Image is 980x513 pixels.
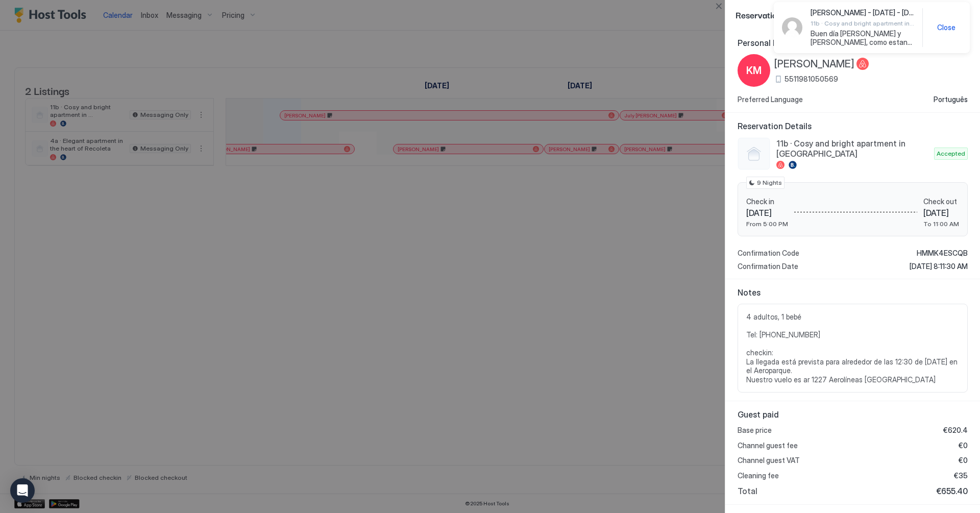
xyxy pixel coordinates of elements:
[959,456,968,465] span: €0
[738,426,772,435] span: Base price
[943,426,968,435] span: €620.4
[746,197,788,206] span: Check in
[738,262,798,271] span: Confirmation Date
[738,456,800,465] span: Channel guest VAT
[934,95,968,104] span: Português
[811,19,914,27] span: 11b · Cosy and bright apartment in [GEOGRAPHIC_DATA]
[959,441,968,450] span: €0
[746,312,959,384] span: 4 adultos, 1 bebé Tel: [PHONE_NUMBER] checkin: La llegada está prevista para alrededor de las 12:...
[738,471,779,480] span: Cleaning fee
[954,471,968,480] span: €35
[776,138,930,159] span: 11b · Cosy and bright apartment in [GEOGRAPHIC_DATA]
[738,441,798,450] span: Channel guest fee
[782,17,802,38] div: Avatar
[738,38,968,48] span: Personal Details
[757,178,782,187] span: 9 Nights
[10,478,35,503] div: Open Intercom Messenger
[785,75,838,84] span: 5511981050569
[917,249,968,258] span: HMMK4ESCQB
[910,262,968,271] span: [DATE] 8:11:30 AM
[738,409,968,420] span: Guest paid
[811,8,914,17] span: [PERSON_NAME] - [DATE] - [DATE]
[937,149,965,158] span: Accepted
[937,23,955,32] span: Close
[738,486,757,496] span: Total
[738,249,799,258] span: Confirmation Code
[738,121,968,131] span: Reservation Details
[923,197,959,206] span: Check out
[923,220,959,228] span: To 11:00 AM
[936,486,968,496] span: €655.40
[746,63,762,78] span: KM
[746,220,788,228] span: From 5:00 PM
[746,208,788,218] span: [DATE]
[738,95,803,104] span: Preferred Language
[736,8,941,21] span: Reservation Details
[811,29,914,47] span: Buen día [PERSON_NAME] y [PERSON_NAME], como estan? Gracias por su mensajes. Pueden venir en dire...
[774,58,854,70] span: [PERSON_NAME]
[738,287,968,298] span: Notes
[923,208,959,218] span: [DATE]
